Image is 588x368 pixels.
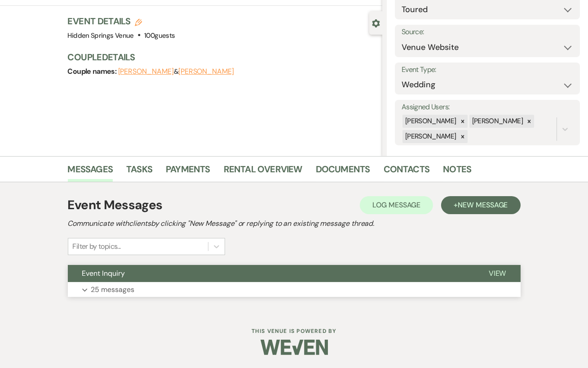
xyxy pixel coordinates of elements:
h3: Event Details [68,15,175,27]
span: Hidden Springs Venue [68,31,134,40]
button: Log Message [360,196,433,214]
div: [PERSON_NAME] [402,130,458,143]
button: 25 messages [68,282,521,297]
span: View [489,269,506,278]
span: Couple names: [68,67,118,76]
a: Rental Overview [224,162,302,182]
label: Event Type: [402,63,573,76]
p: 25 messages [91,284,135,296]
a: Messages [68,162,113,182]
a: Contacts [384,162,430,182]
span: Event Inquiry [82,269,125,278]
button: [PERSON_NAME] [178,68,234,75]
button: Event Inquiry [68,265,474,282]
button: View [474,265,521,282]
label: Source: [402,26,573,39]
span: Log Message [372,200,420,210]
a: Documents [316,162,370,182]
label: Assigned Users: [402,101,573,114]
button: [PERSON_NAME] [118,68,174,75]
img: Weven Logo [261,332,328,363]
h2: Communicate with clients by clicking "New Message" or replying to an existing message thread. [68,218,521,229]
button: +New Message [441,196,520,214]
a: Tasks [126,162,152,182]
span: & [118,67,234,76]
div: Filter by topics... [73,241,121,252]
span: New Message [458,200,508,210]
button: Close lead details [372,18,380,27]
a: Notes [443,162,471,182]
span: 100 guests [144,31,175,40]
div: [PERSON_NAME] [402,115,458,128]
div: [PERSON_NAME] [469,115,525,128]
h3: Couple Details [68,51,373,63]
h1: Event Messages [68,196,163,215]
a: Payments [166,162,210,182]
